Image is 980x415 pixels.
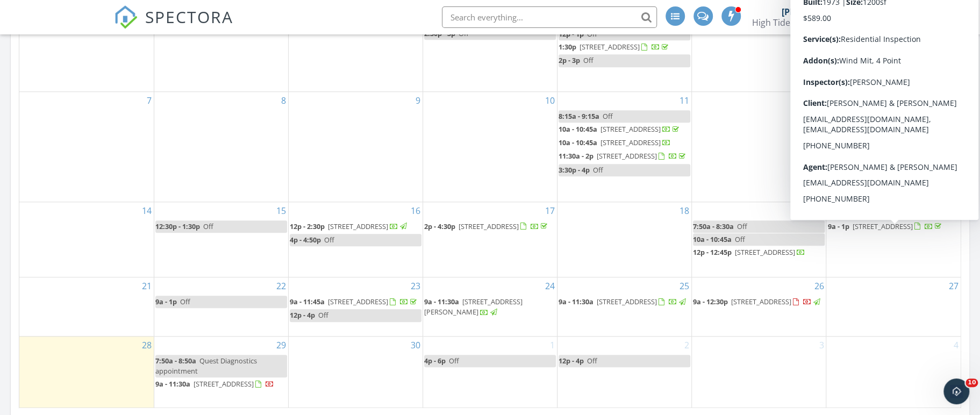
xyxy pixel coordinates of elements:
a: 9a - 11:45a [STREET_ADDRESS] [290,296,421,309]
a: 10a - 10:45a [STREET_ADDRESS] [559,138,671,147]
span: SPECTORA [145,5,233,28]
td: Go to September 28, 2025 [19,336,154,407]
a: SPECTORA [114,15,233,37]
td: Go to September 15, 2025 [154,202,288,277]
a: Go to September 18, 2025 [677,202,691,219]
td: Go to September 9, 2025 [288,91,423,202]
span: 12p - 12:45p [693,247,732,257]
span: [STREET_ADDRESS] [731,297,791,306]
span: Off [737,221,747,231]
a: 9a - 11:30a [STREET_ADDRESS] [155,378,287,391]
a: Go to September 15, 2025 [274,202,288,219]
td: Go to September 21, 2025 [19,277,154,336]
a: 12p - 2:30p [STREET_ADDRESS] [290,220,421,233]
a: 9a - 11:30a [STREET_ADDRESS] [559,297,688,306]
td: Go to September 24, 2025 [423,277,557,336]
td: Go to October 1, 2025 [423,336,557,407]
td: Go to September 19, 2025 [692,202,826,277]
td: Go to September 17, 2025 [423,202,557,277]
span: 12p - 4p [290,310,315,320]
a: 9a - 11:30a [STREET_ADDRESS][PERSON_NAME] [424,296,556,319]
span: [STREET_ADDRESS] [735,247,795,257]
span: Quest Diagnostics appointment [155,356,257,376]
a: Go to September 10, 2025 [543,92,557,109]
td: Go to September 18, 2025 [557,202,692,277]
span: 7:50a - 8:50a [155,356,196,366]
span: 10 [965,378,978,387]
span: [STREET_ADDRESS] [597,297,657,306]
span: Off [587,356,597,366]
span: [STREET_ADDRESS][PERSON_NAME] [424,297,523,317]
span: 9a - 11:30a [424,297,459,306]
a: Go to September 23, 2025 [409,277,423,295]
a: Go to October 3, 2025 [817,337,826,354]
a: Go to September 16, 2025 [409,202,423,219]
a: 1:30p [STREET_ADDRESS] [559,41,690,54]
td: Go to October 4, 2025 [826,336,961,407]
a: Go to September 20, 2025 [947,202,961,219]
div: [PERSON_NAME] [782,6,852,17]
a: 9a - 12:30p [STREET_ADDRESS] [693,297,822,306]
span: Off [735,234,745,244]
a: 12p - 12:45p [STREET_ADDRESS] [693,246,825,259]
span: [STREET_ADDRESS] [580,42,640,52]
td: Go to September 8, 2025 [154,91,288,202]
a: 9a - 11:30a [STREET_ADDRESS][PERSON_NAME] [424,297,523,317]
span: [STREET_ADDRESS] [597,151,657,161]
a: 9a - 11:30a [STREET_ADDRESS] [155,379,274,389]
td: Go to September 22, 2025 [154,277,288,336]
span: [STREET_ADDRESS] [852,221,912,231]
span: 8:15a - 9:15a [559,111,599,121]
span: [STREET_ADDRESS] [600,138,661,147]
a: Go to September 7, 2025 [145,92,154,109]
span: 7:50a - 8:30a [693,221,734,231]
a: Go to September 11, 2025 [677,92,691,109]
td: Go to September 26, 2025 [692,277,826,336]
a: 9a - 12:30p [STREET_ADDRESS] [693,296,825,309]
div: High Tide Home Inspections, LLC [752,17,860,28]
span: Off [180,297,190,306]
span: Off [324,235,334,245]
span: [STREET_ADDRESS] [194,379,254,389]
a: Go to September 22, 2025 [274,277,288,295]
td: Go to September 20, 2025 [826,202,961,277]
a: 9a - 1p [STREET_ADDRESS] [827,220,960,233]
a: 10a - 10:45a [STREET_ADDRESS] [559,124,681,134]
span: 12:30p - 1:30p [155,221,200,231]
a: Go to September 12, 2025 [812,92,826,109]
span: 2p - 3p [559,55,580,65]
a: Go to September 13, 2025 [947,92,961,109]
a: 9a - 1p [STREET_ADDRESS] [827,221,943,231]
span: [STREET_ADDRESS] [328,297,388,306]
a: Go to September 30, 2025 [409,337,423,354]
span: 4p - 6p [424,356,446,366]
span: [STREET_ADDRESS] [328,221,388,231]
a: 2p - 4:30p [STREET_ADDRESS] [424,221,549,231]
span: Off [583,55,593,65]
a: Go to September 27, 2025 [947,277,961,295]
td: Go to September 16, 2025 [288,202,423,277]
a: Go to October 2, 2025 [682,337,691,354]
a: 9a - 11:45a [STREET_ADDRESS] [290,297,419,306]
td: Go to September 27, 2025 [826,277,961,336]
td: Go to October 3, 2025 [692,336,826,407]
a: Go to October 1, 2025 [548,337,557,354]
a: Go to September 14, 2025 [140,202,154,219]
a: 11:30a - 2p [STREET_ADDRESS] [559,150,690,163]
span: 3:30p - 4p [559,165,590,175]
td: Go to September 13, 2025 [826,91,961,202]
a: 10a - 10:45a [STREET_ADDRESS] [559,123,690,136]
td: Go to October 2, 2025 [557,336,692,407]
a: Go to September 8, 2025 [279,92,288,109]
span: 9a - 11:30a [155,379,190,389]
td: Go to September 11, 2025 [557,91,692,202]
span: 4p - 4:50p [290,235,321,245]
span: 9a - 12:30p [693,297,728,306]
a: 2p - 4:30p [STREET_ADDRESS] [424,220,556,233]
a: Go to September 21, 2025 [140,277,154,295]
span: 12p - 4p [559,356,584,366]
a: Go to September 29, 2025 [274,337,288,354]
a: Go to September 28, 2025 [140,337,154,354]
input: Search everything... [442,6,657,28]
a: 12p - 12:45p [STREET_ADDRESS] [693,247,805,257]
